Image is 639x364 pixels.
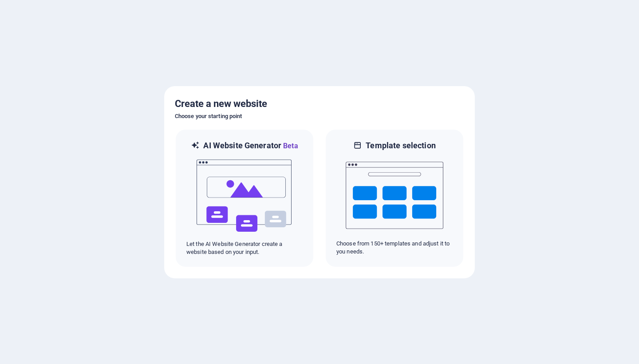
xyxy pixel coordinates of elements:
h6: Choose your starting point [175,111,464,122]
div: AI Website GeneratorBetaaiLet the AI Website Generator create a website based on your input. [175,129,314,268]
h6: Template selection [366,140,435,151]
span: Beta [281,142,298,150]
h5: Create a new website [175,97,464,111]
div: Template selectionChoose from 150+ templates and adjust it to you needs. [325,129,464,268]
p: Choose from 150+ templates and adjust it to you needs. [336,240,453,256]
img: ai [196,151,293,240]
p: Let the AI Website Generator create a website based on your input. [186,240,303,256]
h6: AI Website Generator [203,140,298,151]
